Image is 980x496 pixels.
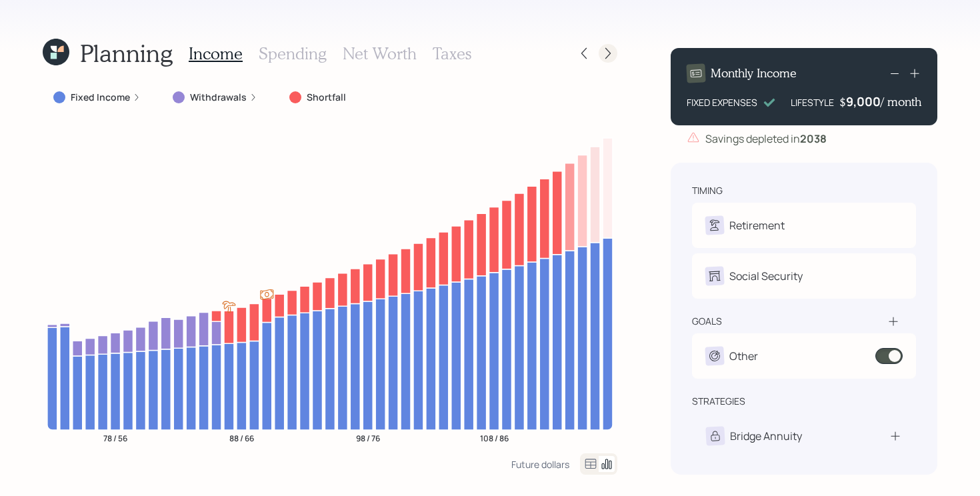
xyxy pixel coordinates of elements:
[881,95,921,109] h4: / month
[791,95,834,109] div: LIFESTYLE
[189,44,243,63] h3: Income
[800,131,827,146] b: 2038
[71,91,130,104] label: Fixed Income
[730,428,802,444] div: Bridge Annuity
[433,44,471,63] h3: Taxes
[356,432,380,443] tspan: 98 / 76
[103,432,127,443] tspan: 78 / 56
[229,432,254,443] tspan: 88 / 66
[846,93,881,109] div: 9,000
[839,95,846,109] h4: $
[80,39,173,67] h1: Planning
[259,44,327,63] h3: Spending
[729,268,803,284] div: Social Security
[692,315,722,328] div: goals
[343,44,417,63] h3: Net Worth
[190,91,247,104] label: Withdrawals
[729,348,758,364] div: Other
[711,66,797,81] h4: Monthly Income
[687,95,757,109] div: FIXED EXPENSES
[692,395,745,408] div: strategies
[705,131,827,147] div: Savings depleted in
[511,458,569,471] div: Future dollars
[307,91,346,104] label: Shortfall
[480,432,509,443] tspan: 108 / 86
[729,217,785,233] div: Retirement
[692,184,723,197] div: timing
